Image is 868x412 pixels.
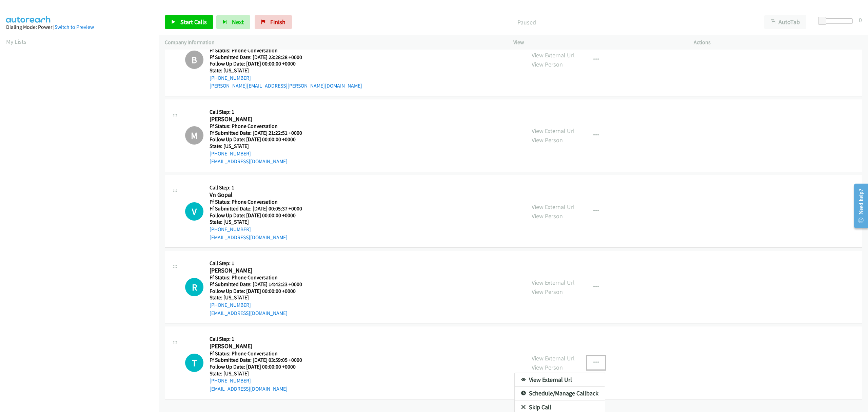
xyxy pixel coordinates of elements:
[6,38,26,45] a: My Lists
[6,23,153,31] div: Dialing Mode: Power |
[55,24,94,30] a: Switch to Preview
[6,52,159,375] iframe: Dialpad
[515,387,605,400] a: Schedule/Manage Callback
[849,179,868,233] iframe: Resource Center
[515,373,605,387] a: View External Url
